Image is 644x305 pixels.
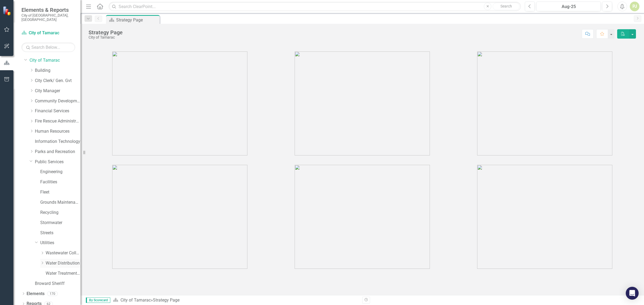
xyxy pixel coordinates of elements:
img: ClearPoint Strategy [3,6,12,16]
span: Elements & Reports [21,7,75,13]
a: Parks and Recreation [35,149,80,155]
a: City of Tamarac [120,297,151,303]
img: tamarac4%20v2.png [112,165,247,269]
input: Search Below... [21,43,75,52]
img: tamarac6%20v2.png [477,165,612,269]
a: City Manager [35,88,80,94]
a: Financial Services [35,108,80,114]
a: Grounds Maintenance [40,199,80,206]
span: By Scorecard [86,297,110,303]
a: Facilities [40,179,80,185]
a: Broward Sheriff [35,281,80,287]
a: Fleet [40,189,80,195]
a: Water Treatment Plant [46,270,80,277]
a: Stormwater [40,220,80,226]
a: Recycling [40,210,80,216]
div: Open Intercom Messenger [626,287,639,300]
a: Water Distribution [46,260,80,266]
a: Information Technology [35,139,80,145]
div: » [113,297,358,303]
a: Human Resources [35,128,80,135]
div: City of Tamarac [89,35,123,39]
a: Utilities [40,240,80,246]
a: City of Tamarac [30,57,80,64]
a: Fire Rescue Administration [35,118,80,124]
input: Search ClearPoint... [109,2,521,11]
a: Building [35,68,80,74]
a: Wastewater Collection [46,250,80,256]
div: Strategy Page [89,29,123,35]
a: Engineering [40,169,80,175]
img: tamarac5%20v2.png [295,165,430,269]
div: Aug-25 [538,3,599,10]
img: tamarac2%20v3.png [295,51,430,155]
img: tamarac1%20v3.png [112,51,247,155]
a: Streets [40,230,80,236]
div: Strategy Page [116,17,158,23]
img: tamarac3%20v3.png [477,51,612,155]
span: Search [500,4,512,8]
button: Aug-25 [536,2,601,11]
a: Public Services [35,159,80,165]
button: PJ [630,2,639,11]
button: Search [493,3,519,10]
a: Community Development [35,98,80,104]
small: City of [GEOGRAPHIC_DATA], [GEOGRAPHIC_DATA] [21,13,75,22]
a: City Clerk/ Gen. Gvt [35,78,80,84]
a: City of Tamarac [21,30,75,36]
a: Elements [27,291,45,297]
div: Strategy Page [153,297,180,303]
div: 170 [47,291,58,296]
